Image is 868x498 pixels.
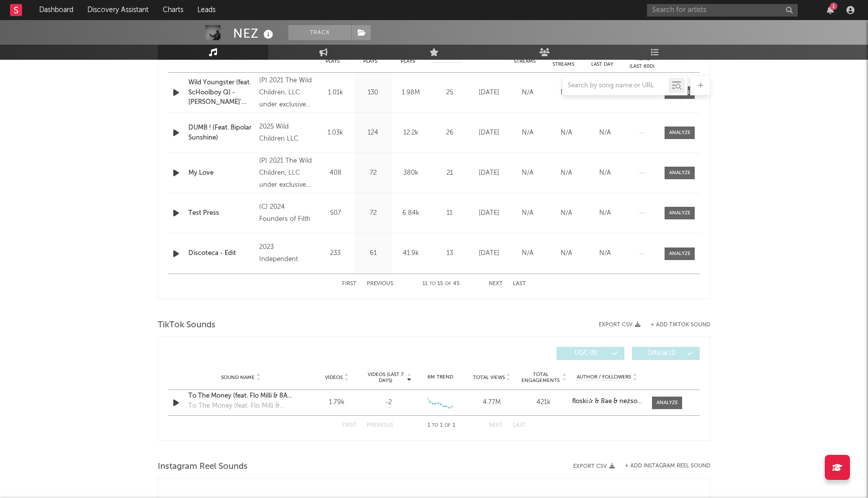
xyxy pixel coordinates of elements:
button: Export CSV [599,322,640,328]
span: Author / Followers [577,374,631,381]
div: N/A [588,248,622,259]
div: N/A [550,208,583,218]
span: to [429,282,436,286]
div: N/A [588,168,622,178]
div: (P) 2021 The Wild Children, LLC under exclusive license to Three Six Zero Recordings/Sony Music E... [259,155,314,191]
span: of [445,282,451,286]
div: 421k [520,398,567,408]
button: Official(1) [632,347,700,360]
span: Total Engagements [520,371,561,384]
a: My Love [188,168,254,178]
div: N/A [511,128,545,138]
button: Next [489,423,503,428]
div: 2025 Wild Children LLC [259,121,314,145]
div: (C) 2024 Founders of Filth [259,201,314,225]
div: [DATE] [472,128,506,138]
div: N/A [550,128,583,138]
div: (P) 2021 The Wild Children, LLC under exclusive license to Three Six Zero Recordings/Sony Music E... [259,75,314,111]
div: 507 [319,208,352,218]
div: + Add Instagram Reel Sound [615,463,710,469]
span: Videos [325,375,343,381]
button: First [342,423,357,428]
a: Test Press [188,208,254,218]
div: NEZ [233,25,276,42]
button: Previous [367,281,393,287]
button: Previous [367,423,393,428]
button: + Add Instagram Reel Sound [625,463,710,469]
div: 6.84k [394,208,427,218]
div: 72 [357,208,389,218]
div: [DATE] [472,248,506,259]
div: 11 15 45 [413,278,469,290]
div: 1.79k [313,398,360,408]
span: of [445,423,451,428]
div: 11 [432,208,467,218]
button: Last [513,281,526,287]
div: N/A [511,208,545,218]
div: 26 [432,128,467,138]
div: 72 [357,168,389,178]
div: N/A [511,168,545,178]
a: DUMB ! (Feat. Bipolar Sunshine) [188,123,254,143]
div: 1 1 1 [413,420,469,432]
div: 1.03k [319,128,352,138]
a: Discoteca - Edit [188,248,254,259]
div: 21 [432,168,467,178]
div: 1 [830,3,837,10]
div: N/A [511,248,545,259]
button: Last [513,423,526,428]
button: + Add TikTok Sound [640,322,710,328]
span: Total Views [473,375,505,381]
input: Search by song name or URL [563,82,669,90]
div: 380k [394,168,427,178]
span: Official ( 1 ) [638,350,685,356]
div: N/A [588,128,622,138]
button: + Add TikTok Sound [650,322,710,328]
div: [DATE] [472,168,506,178]
span: TikTok Sounds [158,319,215,331]
input: Search for artists [647,4,798,17]
span: Sound Name [221,375,255,381]
div: [DATE] [472,208,506,218]
button: UGC(0) [557,347,624,360]
div: 4.77M [469,398,515,408]
button: First [342,281,357,287]
div: N/A [588,208,622,218]
div: 233 [319,248,352,259]
div: 6M Trend [417,374,464,381]
span: Instagram Reel Sounds [158,461,248,473]
div: 124 [357,128,389,138]
span: -2 [385,398,392,408]
div: 408 [319,168,352,178]
span: to [432,423,438,428]
div: 12.2k [394,128,427,138]
span: Videos (last 7 days) [365,371,406,384]
button: 1 [827,6,834,14]
div: 13 [432,248,467,259]
div: 41.9k [394,248,427,259]
a: floski✰ & 8ae & nezsoridiculous [572,398,642,405]
button: Track [288,25,351,40]
div: 2023 Independent [259,241,314,266]
strong: floski✰ & 8ae & nezsoridiculous [572,398,667,405]
button: Next [489,281,503,287]
div: To The Money (feat. Flo Milli & 8AE) [188,401,293,411]
a: To The Money (feat. Flo Milli & 8AE) (feat. Flo Milli & 8AE) [188,391,293,401]
div: N/A [550,248,583,259]
button: Export CSV [573,463,615,469]
span: UGC ( 0 ) [563,350,609,356]
div: N/A [550,168,583,178]
div: 61 [357,248,389,259]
